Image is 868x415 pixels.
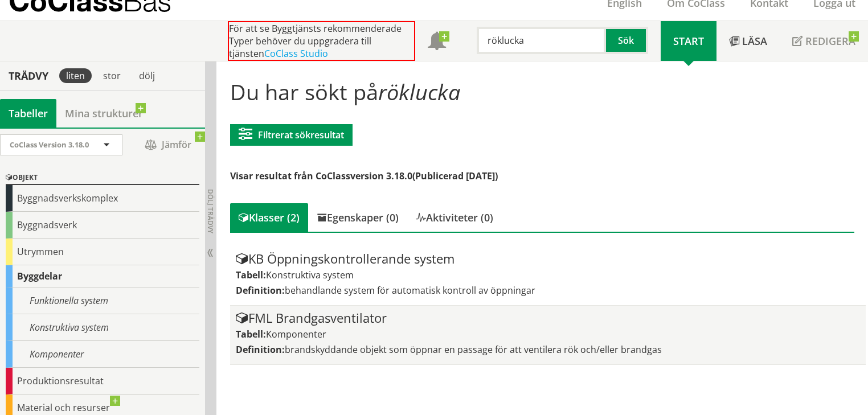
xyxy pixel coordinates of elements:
span: Jämför [134,135,202,155]
div: dölj [132,68,162,83]
span: Notifikationer [428,33,446,51]
div: Klasser (2) [230,203,308,232]
div: Egenskaper (0) [308,203,407,232]
div: Konstruktiva system [6,314,199,341]
span: Start [673,34,704,48]
div: stor [96,68,128,83]
div: FML Brandgasventilator [236,311,861,325]
span: brandskyddande objekt som öppnar en passage för att ventilera rök och/eller brandgas [285,343,662,356]
span: Visar resultat från CoClassversion 3.18.0 [230,170,412,182]
span: Konstruktiva system [266,269,354,281]
div: liten [59,68,92,83]
div: Byggnadsverkskomplex [6,185,199,212]
div: Byggnadsverk [6,212,199,239]
span: behandlande system för automatisk kontroll av öppningar [285,284,535,297]
div: Komponenter [6,341,199,368]
label: Definition: [236,284,285,297]
label: Tabell: [236,328,266,340]
span: Dölj trädvy [206,189,215,233]
label: Tabell: [236,269,266,281]
div: Byggdelar [6,265,199,287]
div: KB Öppningskontrollerande system [236,252,861,266]
div: Aktiviteter (0) [407,203,502,232]
button: Sök [606,27,648,54]
a: Start [661,21,716,61]
a: Mina strukturer [56,99,152,128]
a: Redigera [780,21,868,61]
span: Komponenter [266,328,326,340]
a: Läsa [716,21,780,61]
span: röklucka [378,77,460,106]
span: CoClass Version 3.18.0 [10,139,89,150]
div: Trädvy [2,69,55,82]
input: Sök [477,27,606,54]
h1: Du har sökt på [230,79,855,104]
button: Filtrerat sökresultat [230,124,353,146]
a: CoClass Studio [264,47,328,60]
div: För att se Byggtjänsts rekommenderade Typer behöver du uppgradera till tjänsten [228,21,415,61]
span: (Publicerad [DATE]) [412,170,498,182]
div: Produktionsresultat [6,368,199,395]
div: Funktionella system [6,287,199,314]
div: Objekt [6,171,199,185]
span: Läsa [742,34,767,48]
span: Redigera [805,34,855,48]
div: Utrymmen [6,239,199,265]
label: Definition: [236,343,285,356]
